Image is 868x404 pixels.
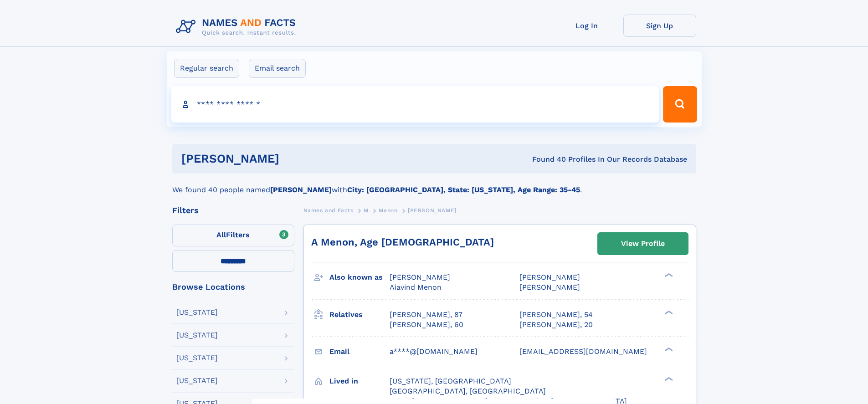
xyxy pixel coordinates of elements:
a: View Profile [598,233,688,255]
div: Found 40 Profiles In Our Records Database [406,154,687,164]
div: ❯ [663,309,673,315]
span: [PERSON_NAME] [408,207,457,214]
b: City: [GEOGRAPHIC_DATA], State: [US_STATE], Age Range: 35-45 [347,185,580,194]
span: Menon [379,207,397,214]
div: ❯ [663,376,673,382]
label: Email search [249,59,306,78]
div: Browse Locations [172,283,294,291]
a: Menon [379,205,397,216]
h3: Also known as [329,270,390,285]
h3: Email [329,344,390,359]
a: Log In [550,15,623,37]
b: [PERSON_NAME] [270,185,332,194]
span: All [216,230,226,239]
span: [PERSON_NAME] [519,283,580,291]
a: M [364,205,369,216]
span: [GEOGRAPHIC_DATA], [GEOGRAPHIC_DATA] [390,387,546,395]
div: Filters [172,206,294,215]
div: [US_STATE] [176,309,218,316]
h3: Relatives [329,307,390,322]
a: A Menon, Age [DEMOGRAPHIC_DATA] [311,236,494,248]
a: Sign Up [623,15,696,37]
img: Logo Names and Facts [172,15,303,39]
a: [PERSON_NAME], 87 [390,310,462,320]
div: [US_STATE] [176,354,218,362]
label: Filters [172,225,294,246]
input: search input [171,86,659,123]
a: [PERSON_NAME], 20 [519,320,593,330]
div: [US_STATE] [176,332,218,339]
h1: [PERSON_NAME] [181,153,406,164]
span: [US_STATE], [GEOGRAPHIC_DATA] [390,377,511,385]
span: Aiavind Menon [390,283,442,291]
a: [PERSON_NAME], 60 [390,320,463,330]
span: [PERSON_NAME] [390,273,450,281]
span: [PERSON_NAME] [519,273,580,281]
div: [US_STATE] [176,377,218,384]
a: Names and Facts [303,205,354,216]
div: ❯ [663,346,673,352]
div: We found 40 people named with . [172,174,696,195]
button: Search Button [663,86,697,123]
h3: Lived in [329,373,390,389]
a: [PERSON_NAME], 54 [519,310,593,320]
span: M [364,207,369,214]
span: [EMAIL_ADDRESS][DOMAIN_NAME] [519,347,647,356]
label: Regular search [174,59,239,78]
div: View Profile [621,233,665,254]
div: ❯ [663,272,673,278]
